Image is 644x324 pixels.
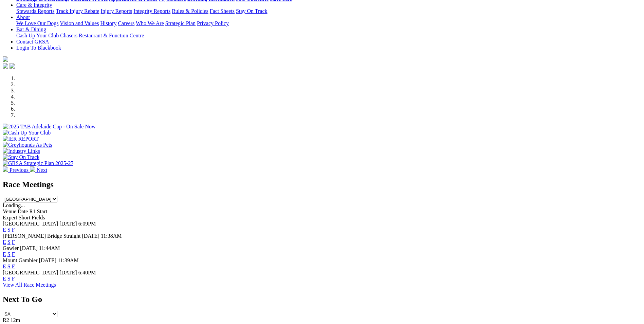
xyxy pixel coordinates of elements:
[3,130,51,136] img: Cash Up Your Club
[16,33,641,39] div: Bar & Dining
[3,154,39,160] img: Stay On Track
[56,8,99,14] a: Track Injury Rebate
[3,202,25,208] span: Loading...
[60,20,99,26] a: Vision and Values
[3,245,19,251] span: Gawler
[16,2,52,8] a: Care & Integrity
[3,180,641,189] h2: Race Meetings
[3,295,641,304] h2: Next To Go
[3,148,40,154] img: Industry Links
[12,264,15,269] a: F
[16,14,30,20] a: About
[10,167,29,173] span: Previous
[3,233,80,239] span: [PERSON_NAME] Bridge Straight
[3,166,8,172] img: chevron-left-pager-white.svg
[165,20,196,26] a: Strategic Plan
[3,167,30,173] a: Previous
[7,251,11,257] a: S
[39,257,57,263] span: [DATE]
[78,221,96,227] span: 6:09PM
[32,215,45,220] span: Fields
[3,209,16,214] span: Venue
[100,8,132,14] a: Injury Reports
[7,276,11,282] a: S
[3,215,17,220] span: Expert
[133,8,170,14] a: Integrity Reports
[16,20,58,26] a: We Love Our Dogs
[59,270,77,275] span: [DATE]
[3,317,9,323] span: R2
[60,33,144,38] a: Chasers Restaurant & Function Centre
[7,239,11,245] a: S
[16,8,641,14] div: Care & Integrity
[7,264,11,269] a: S
[3,227,6,233] a: E
[118,20,134,26] a: Careers
[30,166,35,172] img: chevron-right-pager-white.svg
[236,8,267,14] a: Stay On Track
[3,282,56,288] a: View All Race Meetings
[19,215,31,220] span: Short
[12,239,15,245] a: F
[37,167,47,173] span: Next
[3,142,52,148] img: Greyhounds As Pets
[20,245,38,251] span: [DATE]
[3,270,58,275] span: [GEOGRAPHIC_DATA]
[7,227,11,233] a: S
[16,20,641,26] div: About
[12,251,15,257] a: F
[3,239,6,245] a: E
[16,45,61,51] a: Login To Blackbook
[3,124,96,130] img: 2025 TAB Adelaide Cup - On Sale Now
[10,63,15,69] img: twitter.svg
[136,20,164,26] a: Who We Are
[16,26,46,32] a: Bar & Dining
[12,227,15,233] a: F
[12,276,15,282] a: F
[210,8,235,14] a: Fact Sheets
[3,276,6,282] a: E
[82,233,99,239] span: [DATE]
[3,56,8,62] img: logo-grsa-white.png
[3,160,73,166] img: GRSA Strategic Plan 2025-27
[3,264,6,269] a: E
[101,233,122,239] span: 11:38AM
[58,257,79,263] span: 11:39AM
[16,33,59,38] a: Cash Up Your Club
[59,221,77,227] span: [DATE]
[197,20,229,26] a: Privacy Policy
[3,257,38,263] span: Mount Gambier
[172,8,208,14] a: Rules & Policies
[30,167,47,173] a: Next
[29,209,47,214] span: R1 Start
[16,39,49,44] a: Contact GRSA
[3,251,6,257] a: E
[3,221,58,227] span: [GEOGRAPHIC_DATA]
[18,209,28,214] span: Date
[78,270,96,275] span: 6:40PM
[3,63,8,69] img: facebook.svg
[11,317,20,323] span: 12m
[3,136,39,142] img: IER REPORT
[16,8,54,14] a: Stewards Reports
[100,20,116,26] a: History
[39,245,60,251] span: 11:44AM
